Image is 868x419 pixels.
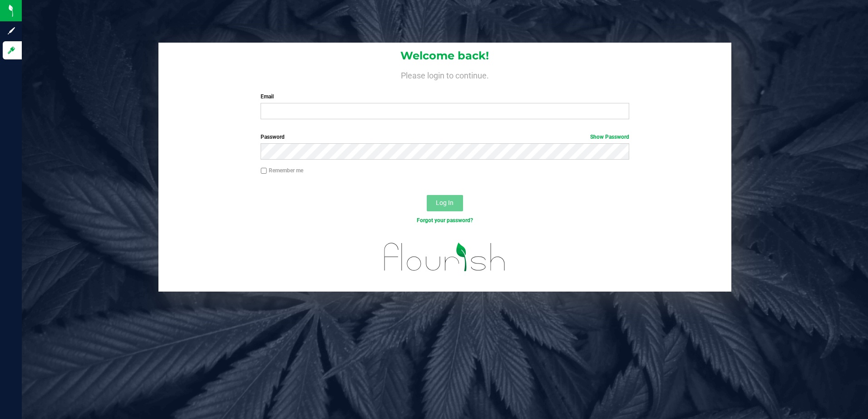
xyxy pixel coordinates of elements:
input: Remember me [261,168,267,174]
a: Show Password [590,134,629,140]
h4: Please login to continue. [158,69,732,80]
inline-svg: Sign up [7,26,16,35]
a: Forgot your password? [417,217,473,224]
span: Password [261,134,285,140]
label: Email [261,93,629,101]
span: Log In [436,199,454,206]
label: Remember me [261,166,303,175]
h1: Welcome back! [158,50,732,62]
button: Log In [427,195,463,211]
img: flourish_logo.svg [373,234,517,280]
inline-svg: Log in [7,46,16,55]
